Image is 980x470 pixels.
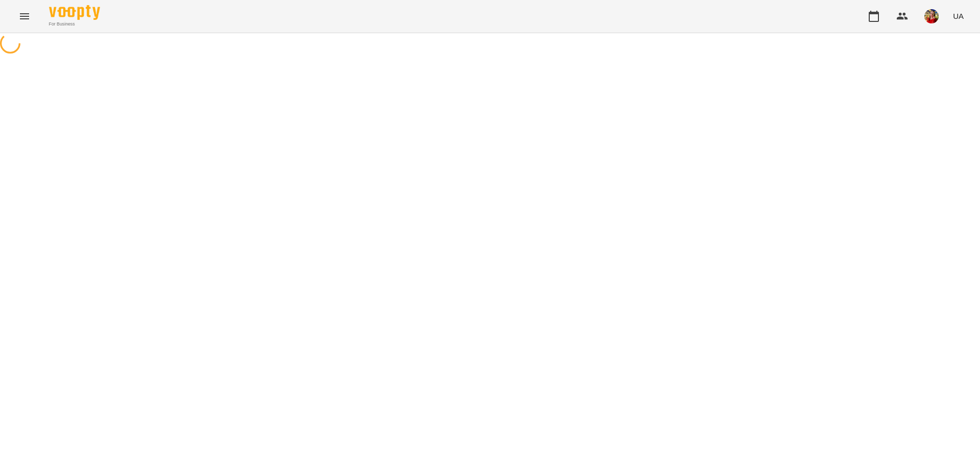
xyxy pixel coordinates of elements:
span: UA [953,11,964,21]
span: For Business [49,21,100,28]
img: Voopty Logo [49,5,100,20]
img: 5e634735370bbb5983f79fa1b5928c88.png [924,9,939,23]
button: UA [949,7,968,25]
button: Menu [12,4,37,29]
